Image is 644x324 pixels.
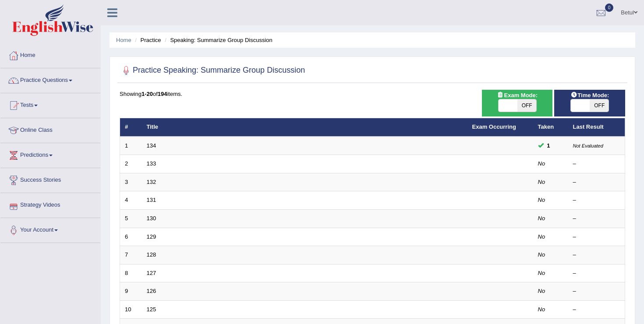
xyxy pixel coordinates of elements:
span: 0 [605,4,614,12]
a: 130 [147,215,156,222]
span: Exam Mode: [493,91,541,100]
em: No [538,251,545,258]
b: 1-20 [142,91,153,97]
div: – [573,178,620,187]
a: 134 [147,142,156,149]
b: 194 [158,91,167,97]
span: Time Mode: [567,91,612,100]
a: Online Class [0,118,100,140]
a: Predictions [0,143,100,165]
a: 125 [147,306,156,313]
a: 127 [147,270,156,276]
a: Home [0,43,100,65]
a: 132 [147,179,156,185]
a: Exam Occurring [472,123,516,130]
h2: Practice Speaking: Summarize Group Discussion [120,64,305,77]
td: 5 [120,210,142,228]
em: No [538,288,545,294]
li: Practice [133,36,161,44]
div: – [573,215,620,223]
em: No [538,179,545,185]
li: Speaking: Summarize Group Discussion [163,36,272,44]
td: 6 [120,228,142,246]
span: OFF [590,99,609,112]
em: No [538,160,545,167]
td: 8 [120,264,142,282]
a: Success Stories [0,168,100,190]
div: – [573,233,620,241]
em: No [538,270,545,276]
div: Show exams occurring in exams [482,90,553,116]
td: 7 [120,246,142,264]
div: – [573,306,620,314]
a: Practice Questions [0,68,100,90]
th: # [120,118,142,137]
div: – [573,287,620,296]
td: 10 [120,300,142,319]
span: You can still take this question [544,141,554,150]
div: – [573,251,620,259]
a: 133 [147,160,156,167]
a: Strategy Videos [0,193,100,215]
td: 9 [120,282,142,301]
a: 126 [147,288,156,294]
em: No [538,197,545,203]
th: Title [142,118,467,137]
a: Your Account [0,218,100,240]
em: No [538,233,545,240]
span: OFF [517,99,536,112]
a: Home [116,37,131,43]
div: – [573,160,620,168]
a: 131 [147,197,156,203]
div: – [573,196,620,204]
div: – [573,269,620,278]
div: Showing of items. [120,90,625,98]
a: 129 [147,233,156,240]
td: 4 [120,191,142,210]
td: 1 [120,137,142,155]
td: 2 [120,155,142,173]
small: Not Evaluated [573,143,603,148]
th: Last Result [568,118,625,137]
em: No [538,215,545,222]
th: Taken [533,118,568,137]
em: No [538,306,545,313]
td: 3 [120,173,142,191]
a: Tests [0,93,100,115]
a: 128 [147,251,156,258]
